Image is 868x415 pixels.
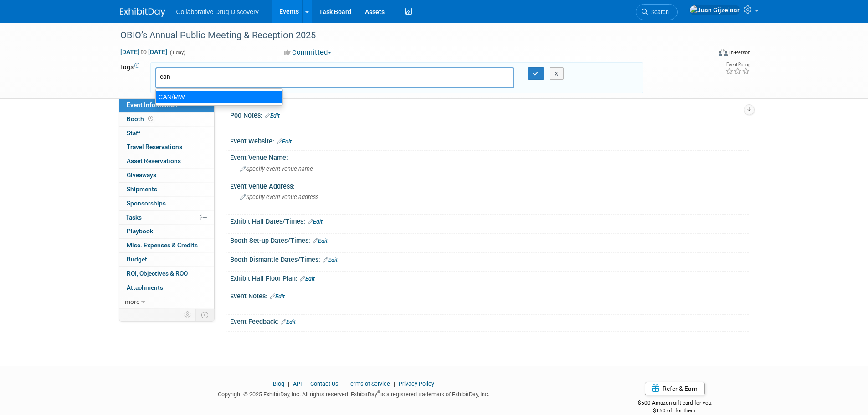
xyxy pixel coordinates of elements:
div: Event Venue Name: [230,151,749,162]
span: Travel Reservations [127,143,182,150]
sup: ® [377,390,380,395]
a: Edit [300,276,315,282]
a: Refer & Earn [645,382,705,395]
span: Attachments [127,284,163,291]
span: [DATE] [DATE] [120,48,168,56]
a: more [119,295,214,309]
div: Event Website: [230,134,749,146]
span: Specify event venue name [240,165,313,172]
a: Tasks [119,211,214,225]
a: Sponsorships [119,197,214,210]
span: (1 day) [169,50,185,56]
span: more [125,298,139,305]
span: ROI, Objectives & ROO [127,270,188,277]
div: Exhibit Hall Dates/Times: [230,215,749,226]
img: ExhibitDay [120,8,165,17]
div: Booth Dismantle Dates/Times: [230,253,749,265]
td: Personalize Event Tab Strip [180,309,196,321]
div: $150 off for them. [601,407,749,415]
a: Edit [270,293,285,300]
span: Tasks [126,214,142,221]
a: Giveaways [119,169,214,182]
span: Search [648,9,669,15]
span: | [340,380,346,387]
span: Booth not reserved yet [146,115,155,122]
span: Sponsorships [127,200,166,207]
div: Event Notes: [230,289,749,301]
button: Committed [281,48,335,57]
span: Event Information [127,101,178,108]
td: Toggle Event Tabs [195,309,214,321]
a: Misc. Expenses & Credits [119,239,214,252]
a: Edit [308,219,323,225]
span: Specify event venue address [240,194,318,200]
div: In-Person [729,49,750,56]
div: Copyright © 2025 ExhibitDay, Inc. All rights reserved. ExhibitDay is a registered trademark of Ex... [120,388,588,399]
a: Travel Reservations [119,140,214,154]
a: Blog [273,380,284,387]
a: Booth [119,113,214,126]
span: Asset Reservations [127,157,181,164]
span: | [303,380,309,387]
span: | [286,380,292,387]
div: Event Feedback: [230,315,749,327]
a: Event Information [119,98,214,112]
div: Event Format [657,47,751,61]
a: Budget [119,253,214,266]
span: Booth [127,115,155,123]
a: Privacy Policy [399,380,434,387]
a: Search [636,4,678,20]
div: Exhibit Hall Floor Plan: [230,272,749,283]
a: Shipments [119,183,214,196]
a: Edit [277,138,292,145]
td: Tags [120,62,142,93]
input: Type tag and hit enter [160,72,288,81]
div: Booth Set-up Dates/Times: [230,234,749,246]
div: Pod Notes: [230,108,749,120]
span: Shipments [127,185,157,193]
a: Playbook [119,225,214,238]
div: $500 Amazon gift card for you, [601,393,749,414]
span: Budget [127,256,147,263]
a: API [293,380,302,387]
img: Format-Inperson.png [719,49,728,56]
span: Giveaways [127,171,156,179]
a: Terms of Service [347,380,390,387]
div: OBIO’s Annual Public Meeting & Reception 2025 [117,27,697,44]
a: Contact Us [310,380,339,387]
a: Edit [313,238,328,244]
a: Asset Reservations [119,154,214,168]
span: to [139,48,148,56]
span: Staff [127,129,140,137]
a: ROI, Objectives & ROO [119,267,214,281]
div: CAN/MW [155,91,283,103]
a: Attachments [119,281,214,295]
button: X [550,67,564,80]
img: Juan Gijzelaar [689,5,740,15]
div: Event Rating [725,62,750,67]
a: Edit [323,257,338,263]
span: | [391,380,397,387]
span: Playbook [127,227,153,235]
a: Staff [119,127,214,140]
a: Edit [265,113,280,119]
span: Misc. Expenses & Credits [127,241,198,249]
div: Event Venue Address: [230,179,749,191]
span: Collaborative Drug Discovery [176,8,259,15]
a: Edit [281,319,296,325]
